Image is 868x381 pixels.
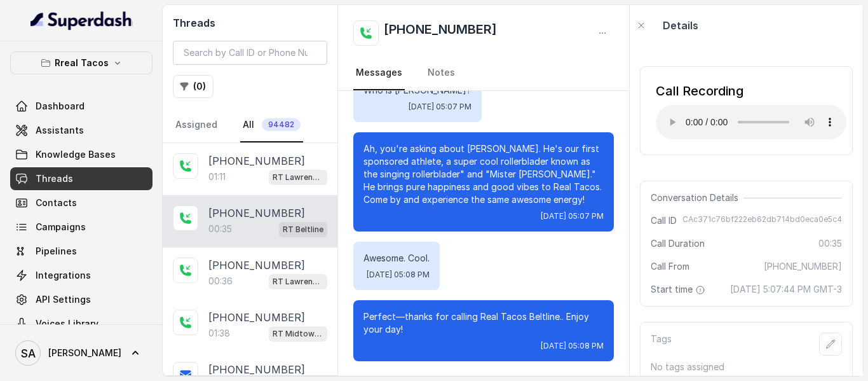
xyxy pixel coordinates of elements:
a: Voices Library [10,312,153,335]
span: API Settings [36,293,91,306]
p: Awesome. Cool. [363,252,430,265]
span: Threads [36,172,73,185]
p: Details [663,18,698,33]
span: Contacts [36,197,77,209]
div: Call Recording [656,82,846,100]
a: All94482 [240,108,303,142]
p: 01:38 [208,327,230,340]
span: Assistants [36,124,84,137]
a: Contacts [10,191,153,214]
span: [DATE] 05:08 PM [367,270,430,280]
span: [DATE] 05:08 PM [541,341,604,351]
p: Rreal Tacos [55,55,109,71]
span: Campaigns [36,221,86,233]
p: No tags assigned [651,361,842,373]
input: Search by Call ID or Phone Number [173,41,327,65]
span: 94482 [262,118,301,131]
a: Knowledge Bases [10,143,153,166]
button: Rreal Tacos [10,52,153,74]
p: [PHONE_NUMBER] [208,205,305,221]
nav: Tabs [353,56,614,90]
p: RT Lawrenceville [273,171,323,184]
a: Messages [353,56,405,90]
h2: [PHONE_NUMBER] [384,20,497,46]
a: Threads [10,167,153,190]
span: [PERSON_NAME] [48,347,121,359]
p: Ah, you're asking about [PERSON_NAME]. He's our first sponsored athlete, a super cool rollerblade... [363,142,604,206]
p: [PHONE_NUMBER] [208,362,305,377]
span: [PHONE_NUMBER] [764,260,842,273]
span: Knowledge Bases [36,148,116,161]
a: Notes [425,56,458,90]
span: [DATE] 05:07 PM [541,211,604,221]
a: API Settings [10,288,153,311]
p: [PHONE_NUMBER] [208,258,305,273]
a: Pipelines [10,240,153,263]
p: Tags [651,333,672,356]
span: 00:35 [818,237,842,250]
audio: Your browser does not support the audio element. [656,105,846,139]
p: Perfect—thanks for calling Real Tacos Beltline.. Enjoy your day! [363,310,604,336]
p: RT Midtown / EN [273,328,323,340]
p: RT Beltline [283,223,323,236]
span: Integrations [36,269,91,282]
text: SA [21,347,36,360]
p: [PHONE_NUMBER] [208,310,305,325]
span: [DATE] 5:07:44 PM GMT-3 [730,283,842,296]
p: 00:35 [208,223,232,235]
span: Call From [651,260,689,273]
span: Voices Library [36,317,98,330]
a: Integrations [10,264,153,287]
a: [PERSON_NAME] [10,335,153,371]
p: 00:36 [208,275,233,287]
a: Assistants [10,119,153,142]
span: Pipelines [36,245,77,258]
span: CAc371c76bf222eb62db714bd0eca0e5c4 [682,214,842,227]
span: [DATE] 05:07 PM [409,102,471,112]
span: Start time [651,283,708,296]
img: light.svg [31,10,133,31]
nav: Tabs [173,108,327,142]
span: Call ID [651,214,677,227]
a: Assigned [173,108,220,142]
a: Campaigns [10,216,153,239]
p: RT Lawrenceville [273,275,323,288]
span: Call Duration [651,237,705,250]
p: [PHONE_NUMBER] [208,153,305,169]
span: Conversation Details [651,191,743,204]
a: Dashboard [10,95,153,118]
span: Dashboard [36,100,85,113]
p: 01:11 [208,170,226,183]
button: (0) [173,75,214,98]
h2: Threads [173,15,327,31]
